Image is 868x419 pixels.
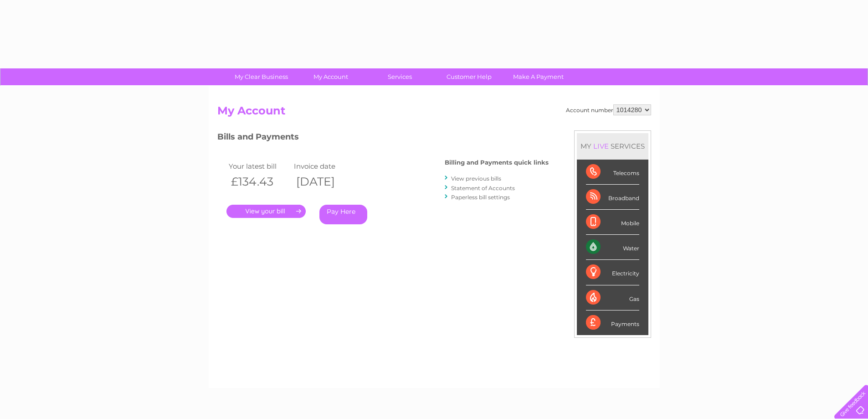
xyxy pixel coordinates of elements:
a: Paperless bill settings [451,194,510,201]
a: My Account [293,68,368,85]
a: Pay Here [319,205,367,224]
h3: Bills and Payments [217,130,549,146]
div: Telecoms [586,160,639,185]
div: Payments [586,310,639,335]
div: MY SERVICES [577,133,648,159]
th: £134.43 [226,172,292,191]
td: Invoice date [292,160,357,172]
a: Services [362,68,437,85]
td: Your latest bill [226,160,292,172]
h2: My Account [217,104,651,122]
a: Statement of Accounts [451,185,515,191]
div: Electricity [586,260,639,285]
a: . [226,205,306,218]
a: Customer Help [431,68,507,85]
a: My Clear Business [224,68,299,85]
div: Mobile [586,210,639,235]
a: View previous bills [451,175,501,182]
h4: Billing and Payments quick links [445,159,549,166]
div: Account number [566,104,651,115]
th: [DATE] [292,172,357,191]
div: Water [586,235,639,260]
div: Broadband [586,185,639,210]
a: Make A Payment [501,68,576,85]
div: Gas [586,285,639,310]
div: LIVE [591,142,611,150]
